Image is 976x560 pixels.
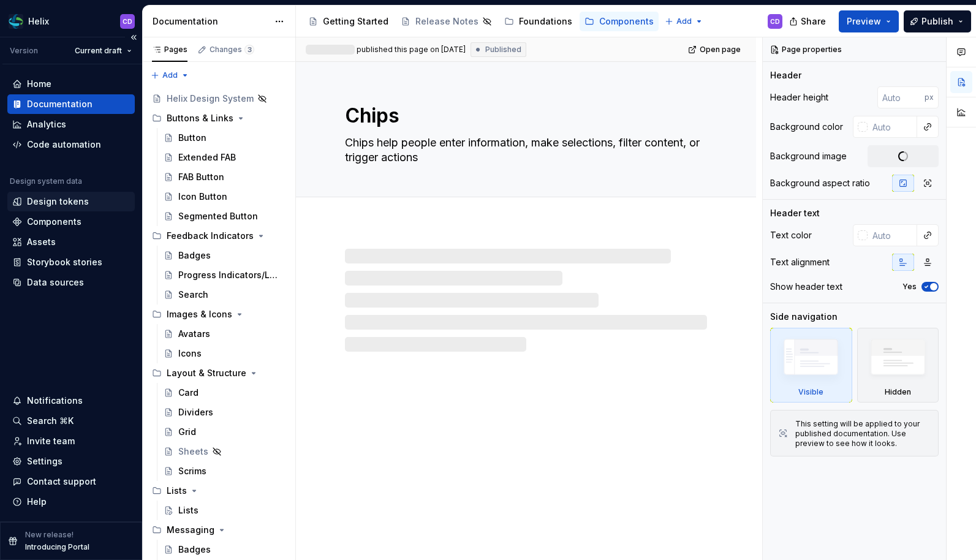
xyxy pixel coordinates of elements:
[178,445,208,458] div: Sheets
[178,465,206,477] div: Scrims
[159,344,290,363] a: Icons
[244,45,254,55] span: 3
[7,492,135,512] button: Help
[770,121,843,133] div: Background color
[7,411,135,431] button: Search ⌘K
[770,207,820,219] div: Header text
[167,485,187,497] div: Lists
[10,176,82,186] div: Design system data
[795,419,931,448] div: This setting will be applied to your published documentation. Use preview to see how it looks.
[770,69,801,81] div: Header
[9,14,23,29] img: f6f21888-ac52-4431-a6ea-009a12e2bf23.png
[159,128,290,148] a: Button
[159,442,290,461] a: Sheets
[303,12,393,31] a: Getting Started
[27,496,47,508] div: Help
[147,520,290,540] div: Messaging
[159,383,290,403] a: Card
[499,12,577,31] a: Foundations
[415,15,479,28] div: Release Notes
[147,108,290,128] div: Buttons & Links
[167,367,246,379] div: Layout & Structure
[178,249,211,262] div: Badges
[783,10,834,32] button: Share
[159,403,290,422] a: Dividers
[167,230,254,242] div: Feedback Indicators
[27,118,66,131] div: Analytics
[676,17,692,26] span: Add
[323,15,388,28] div: Getting Started
[27,216,81,228] div: Components
[69,42,137,59] button: Current draft
[25,530,74,540] p: New release!
[27,138,101,151] div: Code automation
[798,387,823,397] div: Visible
[27,475,96,488] div: Contact support
[28,15,49,28] div: Helix
[123,17,132,26] div: CD
[342,101,705,131] textarea: Chips
[159,148,290,167] a: Extended FAB
[167,308,232,320] div: Images & Icons
[868,224,917,246] input: Auto
[396,12,497,31] a: Release Notes
[147,363,290,383] div: Layout & Structure
[159,422,290,442] a: Grid
[885,387,911,397] div: Hidden
[7,94,135,114] a: Documentation
[27,435,75,447] div: Invite team
[27,455,62,467] div: Settings
[7,452,135,471] a: Settings
[770,256,830,268] div: Text alignment
[178,328,210,340] div: Avatars
[178,406,213,418] div: Dividers
[27,78,51,90] div: Home
[7,273,135,292] a: Data sources
[167,524,214,536] div: Messaging
[178,543,211,556] div: Badges
[27,98,93,110] div: Documentation
[147,89,290,108] a: Helix Design System
[147,226,290,246] div: Feedback Indicators
[159,324,290,344] a: Avatars
[7,192,135,211] a: Design tokens
[159,187,290,206] a: Icon Button
[770,150,847,162] div: Background image
[27,236,56,248] div: Assets
[210,45,254,55] div: Changes
[303,9,659,34] div: Page tree
[178,289,208,301] div: Search
[700,45,741,55] span: Open page
[159,285,290,305] a: Search
[847,15,881,28] span: Preview
[178,347,202,360] div: Icons
[7,391,135,411] button: Notifications
[178,387,199,399] div: Card
[770,328,852,403] div: Visible
[75,46,122,56] span: Current draft
[178,132,206,144] div: Button
[10,46,38,56] div: Version
[178,269,279,281] div: Progress Indicators/Loaders
[661,13,707,30] button: Add
[147,481,290,501] div: Lists
[2,8,140,34] button: HelixCD
[342,133,705,167] textarea: Chips help people enter information, make selections, filter content, or trigger actions
[159,501,290,520] a: Lists
[167,112,233,124] div: Buttons & Links
[7,232,135,252] a: Assets
[904,10,971,32] button: Publish
[877,86,925,108] input: Auto
[357,45,466,55] div: published this page on [DATE]
[485,45,521,55] span: Published
[159,265,290,285] a: Progress Indicators/Loaders
[7,212,135,232] a: Components
[178,210,258,222] div: Segmented Button
[770,17,780,26] div: CD
[580,12,659,31] a: Components
[178,504,199,516] div: Lists
[147,67,193,84] button: Add
[153,15,268,28] div: Documentation
[159,246,290,265] a: Badges
[178,426,196,438] div: Grid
